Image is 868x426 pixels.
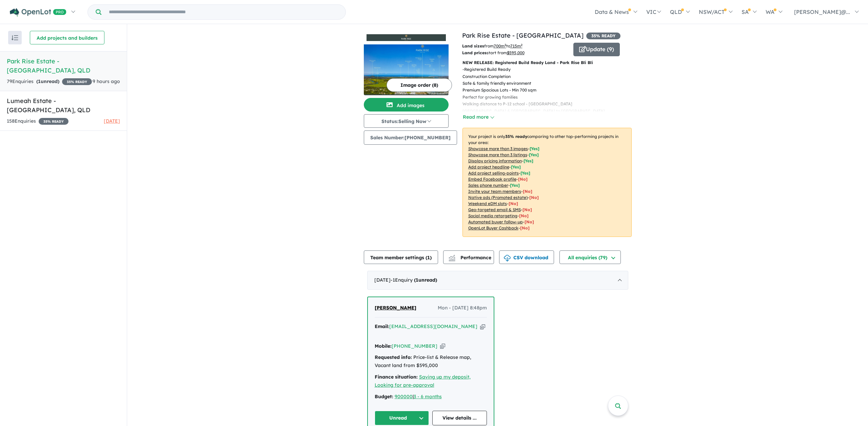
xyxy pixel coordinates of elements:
span: 1 [427,255,430,261]
u: 700 m [494,43,506,48]
span: 35 % READY [586,33,620,39]
span: [ Yes ] [511,164,521,169]
b: Land prices [462,50,487,55]
span: - 1 Enquir y [391,277,437,283]
u: Weekend eDM slots [468,201,507,206]
u: Display pricing information [468,158,522,163]
p: Your project is only comparing to other top-performing projects in your area: - - - - - - - - - -... [462,128,632,237]
strong: Mobile: [375,343,392,349]
button: Update (9) [573,43,620,56]
img: download icon [504,255,511,262]
span: [ Yes ] [529,152,539,157]
p: - Registered Build Ready Construction Completion Safe & family friendly environment Premium Spaci... [462,66,637,135]
button: Unread [375,411,429,425]
strong: Budget: [375,393,393,400]
span: 1 [416,277,418,283]
button: Add projects and builders [30,31,104,44]
button: Add images [364,98,449,111]
img: Park Rise Estate - Bli Bli Logo [367,34,446,41]
span: 35 % READY [39,118,68,125]
span: [No] [522,207,532,212]
strong: Email: [375,323,389,329]
button: Sales Number:[PHONE_NUMBER] [364,130,457,145]
a: [EMAIL_ADDRESS][DOMAIN_NAME] [389,323,477,329]
div: [DATE] [367,271,628,290]
span: [PERSON_NAME]@... [794,8,850,15]
span: [No] [520,225,530,230]
span: [PERSON_NAME] [375,305,416,311]
a: 3 - 6 months [414,393,442,400]
img: sort.svg [12,35,18,40]
button: Performance [443,250,494,264]
div: 79 Enquir ies [7,78,92,86]
u: Native ads (Promoted estate) [468,195,528,200]
span: to [506,43,522,48]
button: CSV download [499,250,554,264]
div: Price-list & Release map, Vacant land from $595,000 [375,353,487,370]
u: Showcase more than 3 images [468,146,528,151]
a: Park Rise Estate - Bli Bli LogoPark Rise Estate - Bli Bli [364,31,449,95]
div: 158 Enquir ies [7,117,68,125]
h5: Lumeah Estate - [GEOGRAPHIC_DATA] , QLD [7,96,120,115]
span: [No] [529,195,539,200]
p: start from [462,49,568,56]
h5: Park Rise Estate - [GEOGRAPHIC_DATA] , QLD [7,57,120,75]
b: 35 % ready [505,134,527,139]
strong: Requested info: [375,354,412,360]
span: [ No ] [523,189,532,194]
strong: ( unread) [36,78,59,84]
button: Image order (8) [387,78,452,92]
u: Embed Facebook profile [468,177,516,182]
img: bar-chart.svg [449,257,455,261]
span: Performance [450,255,491,261]
span: [No] [519,213,529,218]
span: 35 % READY [62,78,92,85]
span: [ Yes ] [524,158,533,163]
p: from [462,43,568,49]
button: All enquiries (79) [559,250,621,264]
strong: ( unread) [414,277,437,283]
u: Add project selling-points [468,170,519,176]
strong: Finance situation: [375,374,418,380]
span: [No] [525,219,534,224]
button: Read more [462,113,494,121]
u: Showcase more than 3 listings [468,152,527,157]
u: OpenLot Buyer Cashback [468,225,518,230]
span: Mon - [DATE] 8:48pm [438,304,487,312]
input: Try estate name, suburb, builder or developer [103,5,344,19]
a: [PHONE_NUMBER] [392,343,437,349]
a: View details ... [432,411,487,425]
u: Sales phone number [468,183,508,188]
img: Openlot PRO Logo White [10,8,66,17]
b: Land sizes [462,43,484,48]
button: Copy [440,343,445,350]
a: Saving up my deposit, Looking for pre-approval [375,374,471,388]
u: Automated buyer follow-up [468,219,523,224]
sup: 2 [521,43,522,47]
img: line-chart.svg [449,255,455,259]
span: 9 hours ago [93,78,120,84]
a: Park Rise Estate - [GEOGRAPHIC_DATA] [462,32,584,39]
p: NEW RELEASE: Registered Build Ready Land - Park Rise Bli Bli [462,59,632,66]
u: 715 m [510,43,522,48]
button: Status:Selling Now [364,114,449,128]
u: Social media retargeting [468,213,517,218]
img: Park Rise Estate - Bli Bli [364,44,449,95]
button: Copy [480,323,485,330]
span: [ Yes ] [520,170,530,176]
div: | [375,393,487,401]
span: [ No ] [518,177,528,182]
u: Add project headline [468,164,509,169]
u: $ 595,000 [507,50,525,55]
span: [DATE] [104,118,120,124]
sup: 2 [505,43,506,47]
span: [ Yes ] [530,146,539,151]
span: [ Yes ] [510,183,520,188]
a: 900000 [395,393,413,400]
a: [PERSON_NAME] [375,304,416,312]
span: 1 [38,78,41,84]
span: [No] [509,201,518,206]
